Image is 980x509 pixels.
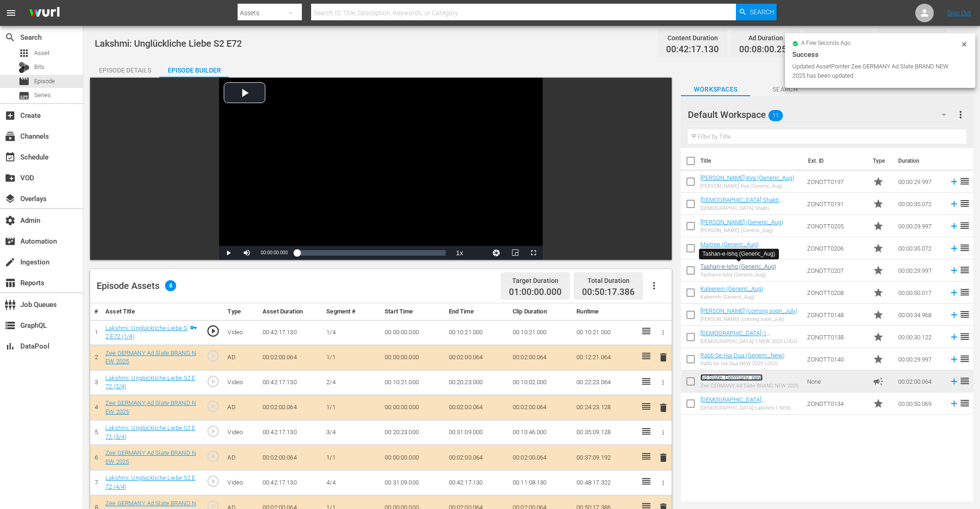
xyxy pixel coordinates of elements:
[700,374,763,381] a: Ad Slate_Germany_new
[450,246,469,260] button: Playback Rate
[894,171,945,193] td: 00:00:29.997
[445,470,509,495] td: 00:42:17.130
[445,320,509,345] td: 00:10:21.000
[5,215,16,226] span: Admin
[90,445,102,470] td: 6
[658,401,669,414] button: delete
[949,265,959,276] svg: Add to Episode
[801,40,851,47] span: a few seconds ago
[323,320,381,345] td: 1/4
[259,345,323,370] td: 00:02:00.064
[894,326,945,348] td: 00:00:30.122
[700,294,763,300] div: Kaleerein (Generic_Aug)
[90,420,102,445] td: 5
[802,148,867,174] th: Ext. ID
[873,221,884,232] span: Promo
[506,246,524,260] button: Picture-in-Picture
[323,345,381,370] td: 1/1
[90,320,102,345] td: 1
[259,445,323,470] td: 00:02:00.064
[90,370,102,395] td: 3
[5,131,16,142] span: Channels
[105,449,196,465] a: Zee GERMANY Ad Slate BRAND NEW 2025
[18,90,30,101] span: Series
[573,445,637,470] td: 00:37:09.192
[224,470,258,495] td: Video
[224,303,258,320] th: Type
[949,332,959,342] svg: Add to Episode
[5,32,16,43] span: Search
[959,198,970,209] span: reorder
[105,424,195,440] a: Lakshmi: Unglückliche Liebe S2 E72 (3/4)
[873,398,884,409] span: Promo
[700,316,797,322] div: [PERSON_NAME] (coming soon_July)
[381,320,445,345] td: 00:00:00.000
[445,445,509,470] td: 00:02:00.064
[224,445,258,470] td: AD
[949,199,959,209] svg: Add to Episode
[959,331,970,342] span: reorder
[700,405,800,411] div: [DEMOGRAPHIC_DATA] Lakshmi-1 NEW 2025 LOGO
[6,7,17,18] span: menu
[812,31,865,44] div: Promo Duration
[894,193,945,215] td: 00:00:35.072
[803,348,869,370] td: ZONOTT0140
[959,287,970,298] span: reorder
[803,370,869,392] td: None
[509,345,573,370] td: 00:02:00.064
[206,399,220,413] span: play_circle_outline
[873,265,884,276] span: Promo
[159,59,229,78] button: Episode Builder
[959,398,970,409] span: reorder
[381,303,445,320] th: Start Time
[381,395,445,420] td: 00:00:00.000
[792,62,958,80] div: Updated AssetPointer Zee GERMANY Ad Slate BRAND NEW 2025 has been updated
[105,374,195,390] a: Lakshmi: Unglückliche Liebe S2 E72 (2/4)
[955,109,966,120] span: more_vert
[5,341,16,352] span: DataPool
[18,48,30,59] span: Asset
[703,250,775,258] div: Tashan-e-Ishq (Generic_Aug)
[885,31,938,44] div: Total Duration
[700,272,776,278] div: Tashan-e-Ishq (Generic_Aug)
[959,220,970,231] span: reorder
[445,395,509,420] td: 00:02:00.064
[873,176,884,187] span: Promo
[750,4,774,20] span: Search
[700,307,797,314] a: [PERSON_NAME] (coming soon_July)
[803,215,869,237] td: ZONOTT0205
[34,62,44,72] span: Bits
[297,250,446,256] div: Progress Bar
[509,420,573,445] td: 00:10:46.000
[894,259,945,282] td: 00:00:29.997
[445,420,509,445] td: 00:31:09.000
[206,324,220,338] span: play_circle_outline
[5,320,16,331] span: GraphQL
[894,348,945,370] td: 00:00:29.997
[105,325,187,340] a: Lakshmi: Unglückliche Liebe S2 E72 (1/4)
[105,399,196,415] a: Zee GERMANY Ad Slate BRAND NEW 2025
[803,259,869,282] td: ZONOTT0207
[803,392,869,415] td: ZONOTT0134
[206,374,220,388] span: play_circle_outline
[792,49,968,60] div: Success
[381,470,445,495] td: 00:31:09.000
[736,4,777,20] button: Search
[259,470,323,495] td: 00:42:17.130
[700,263,776,270] a: Tashan-e-Ishq (Generic_Aug)
[509,395,573,420] td: 00:02:00.064
[949,399,959,409] svg: Add to Episode
[700,148,802,174] th: Title
[34,49,49,58] span: Asset
[259,395,323,420] td: 00:02:00.064
[873,287,884,298] span: Promo
[90,303,102,320] th: #
[573,395,637,420] td: 00:24:23.128
[323,470,381,495] td: 4/4
[700,330,770,343] a: [DEMOGRAPHIC_DATA]-1 (Generic_New)
[959,375,970,386] span: reorder
[5,299,16,310] span: Job Queues
[873,309,884,320] span: Promo
[739,31,792,44] div: Ad Duration
[259,320,323,345] td: 00:42:17.130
